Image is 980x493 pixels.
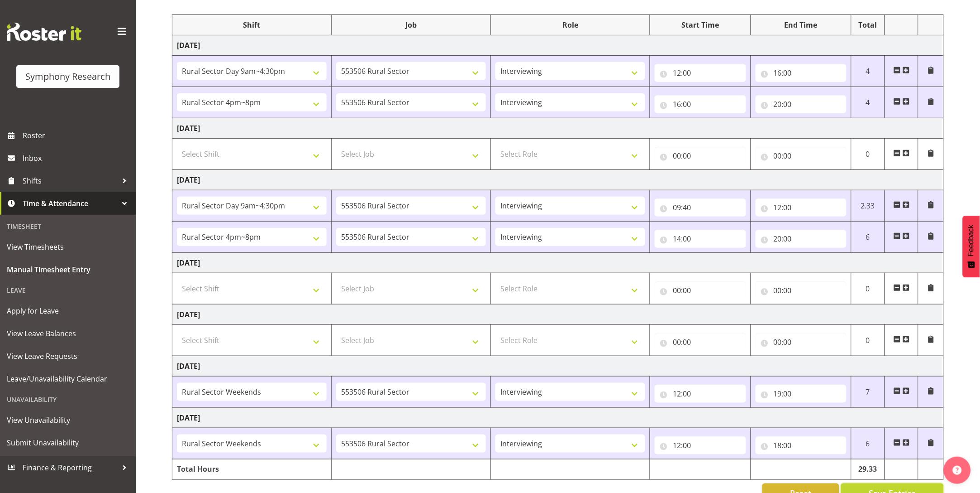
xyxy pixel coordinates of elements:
td: [DATE] [172,408,944,428]
a: View Unavailability [2,409,133,431]
div: Start Time [655,19,746,30]
input: Click to select... [756,230,847,248]
input: Click to select... [655,436,746,454]
td: [DATE] [172,118,944,139]
td: [DATE] [172,35,944,56]
input: Click to select... [655,95,746,113]
input: Click to select... [756,198,847,217]
td: 7 [852,377,885,408]
span: Roster [23,129,131,142]
td: 6 [852,428,885,459]
td: [DATE] [172,170,944,190]
a: Leave/Unavailability Calendar [2,367,133,390]
div: End Time [756,19,847,30]
div: Leave [2,281,133,300]
input: Click to select... [655,230,746,248]
span: Time & Attendance [23,197,118,210]
input: Click to select... [655,385,746,403]
input: Click to select... [756,64,847,82]
span: Apply for Leave [7,304,129,318]
span: View Leave Balances [7,327,129,340]
a: Apply for Leave [2,300,133,322]
span: Leave/Unavailability Calendar [7,372,129,386]
button: Feedback - Show survey [963,216,980,277]
input: Click to select... [756,385,847,403]
div: Symphony Research [25,70,110,83]
td: [DATE] [172,304,944,325]
img: help-xxl-2.png [953,466,962,475]
span: Submit Unavailability [7,436,129,449]
input: Click to select... [756,333,847,351]
a: View Leave Balances [2,322,133,345]
td: 6 [852,222,885,253]
td: [DATE] [172,253,944,273]
td: Total Hours [172,459,332,480]
a: View Timesheets [2,236,133,258]
input: Click to select... [655,281,746,300]
span: View Timesheets [7,240,129,254]
input: Click to select... [756,147,847,165]
input: Click to select... [655,333,746,351]
span: Shifts [23,174,118,188]
td: 4 [852,56,885,87]
div: Unavailability [2,390,133,409]
span: Manual Timesheet Entry [7,263,129,276]
span: Inbox [23,151,131,165]
td: [DATE] [172,356,944,377]
input: Click to select... [756,281,847,300]
span: Feedback [967,225,975,256]
span: View Leave Requests [7,349,129,363]
div: Total [856,19,880,30]
div: Shift [177,19,327,30]
div: Job [336,19,486,30]
div: Timesheet [2,217,133,236]
span: Finance & Reporting [23,461,118,474]
a: Submit Unavailability [2,431,133,454]
a: Manual Timesheet Entry [2,258,133,281]
input: Click to select... [655,64,746,82]
td: 0 [852,139,885,170]
td: 29.33 [852,459,885,480]
td: 2.33 [852,190,885,222]
img: Rosterit website logo [7,23,81,41]
td: 0 [852,273,885,304]
input: Click to select... [756,436,847,454]
div: Role [495,19,645,30]
a: View Leave Requests [2,345,133,367]
input: Click to select... [655,147,746,165]
input: Click to select... [655,198,746,217]
td: 4 [852,87,885,118]
input: Click to select... [756,95,847,113]
td: 0 [852,325,885,356]
span: View Unavailability [7,413,129,427]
